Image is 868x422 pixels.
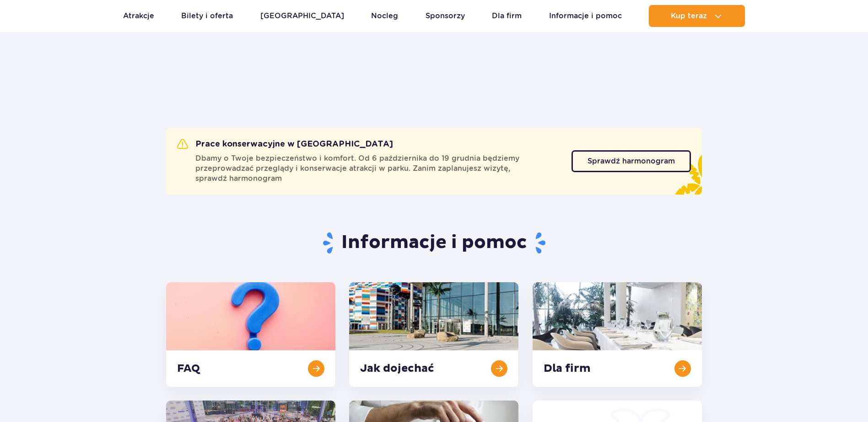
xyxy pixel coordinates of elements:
[571,150,691,172] a: Sprawdź harmonogram
[671,12,707,20] span: Kup teraz
[195,153,561,184] span: Dbamy o Twoje bezpieczeństwo i komfort. Od 6 października do 19 grudnia będziemy przeprowadzać pr...
[166,231,702,255] h1: Informacje i pomoc
[492,5,522,27] a: Dla firm
[181,5,233,27] a: Bilety i oferta
[649,5,745,27] button: Kup teraz
[123,5,154,27] a: Atrakcje
[588,158,675,165] span: Sprawdź harmonogram
[260,5,344,27] a: [GEOGRAPHIC_DATA]
[549,5,622,27] a: Informacje i pomoc
[371,5,398,27] a: Nocleg
[177,139,393,150] h2: Prace konserwacyjne w [GEOGRAPHIC_DATA]
[426,5,465,27] a: Sponsorzy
